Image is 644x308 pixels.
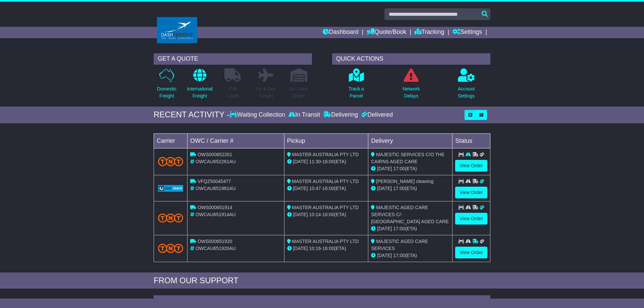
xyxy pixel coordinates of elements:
[224,85,241,100] p: Full Loads
[196,186,236,191] span: OWCAU651981AU
[154,110,229,120] div: RECENT ACTIVITY -
[309,159,321,164] span: 11:30
[402,85,420,100] p: Network Delays
[452,27,482,38] a: Settings
[287,111,322,119] div: In Transit
[293,246,308,251] span: [DATE]
[371,152,444,164] span: MAJESTIC SERVICES C/O THE CAIRNS AGED CARE
[293,159,308,164] span: [DATE]
[287,158,366,165] div: - (ETA)
[371,165,449,172] div: (ETA)
[455,160,487,172] a: View Order
[322,186,334,191] span: 16:00
[393,226,405,231] span: 17:00
[322,159,334,164] span: 16:00
[290,85,308,100] p: Air / Sea Depot
[371,225,449,232] div: (ETA)
[287,185,366,192] div: - (ETA)
[292,152,359,157] span: MASTER AUSTRALIA PTY LTD
[196,159,236,164] span: OWCAU652261AU
[157,85,176,100] p: Domestic Freight
[368,133,452,148] td: Delivery
[371,205,448,224] span: MAJESTIC AGED CARE SERVICES C/- [GEOGRAPHIC_DATA] AGED CARE
[186,68,213,103] a: InternationalFreight
[196,212,236,217] span: OWCAU651914AU
[415,27,444,38] a: Tracking
[455,187,487,198] a: View Order
[196,246,236,251] span: OWCAU651920AU
[292,205,359,210] span: MASTER AUSTRALIA PTY LTD
[377,186,392,191] span: [DATE]
[360,111,393,119] div: Delivered
[458,85,475,100] p: Account Settings
[309,212,321,217] span: 10:14
[348,85,364,100] p: Track a Parcel
[187,133,284,148] td: OWC / Carrier #
[284,133,368,148] td: Pickup
[322,212,334,217] span: 16:00
[256,85,276,100] p: Air & Sea Freight
[198,205,232,210] span: OWS000651914
[198,179,231,184] span: VFQZ50045477
[458,68,475,103] a: AccountSettings
[158,157,183,166] img: TNT_Domestic.png
[309,246,321,251] span: 10:16
[292,179,359,184] span: MASTER AUSTRALIA PTY LTD
[452,133,490,148] td: Status
[393,253,405,258] span: 17:00
[402,68,420,103] a: NetworkDelays
[377,226,392,231] span: [DATE]
[322,246,334,251] span: 16:00
[198,152,232,157] span: OWS000652261
[287,245,366,252] div: - (ETA)
[187,85,213,100] p: International Freight
[332,53,490,65] div: QUICK ACTIONS
[393,186,405,191] span: 17:00
[348,68,364,103] a: Track aParcel
[287,211,366,218] div: - (ETA)
[455,213,487,225] a: View Order
[198,239,232,244] span: OWS000651920
[154,276,490,286] div: FROM OUR SUPPORT
[322,111,360,119] div: Delivering
[293,186,308,191] span: [DATE]
[393,166,405,171] span: 17:00
[158,244,183,253] img: TNT_Domestic.png
[367,27,406,38] a: Quote/Book
[371,252,449,259] div: (ETA)
[377,166,392,171] span: [DATE]
[158,213,183,223] img: TNT_Domestic.png
[293,212,308,217] span: [DATE]
[229,111,287,119] div: Waiting Collection
[371,239,428,251] span: MAJESTIC AGED CARE SERVICES
[292,239,359,244] span: MASTER AUSTRALIA PTY LTD
[158,185,183,192] img: GetCarrierServiceLogo
[376,179,433,184] span: [PERSON_NAME] cleaning
[309,186,321,191] span: 10:47
[323,27,359,38] a: Dashboard
[157,68,177,103] a: DomesticFreight
[371,185,449,192] div: (ETA)
[154,133,187,148] td: Carrier
[154,53,312,65] div: GET A QUOTE
[455,247,487,258] a: View Order
[377,253,392,258] span: [DATE]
